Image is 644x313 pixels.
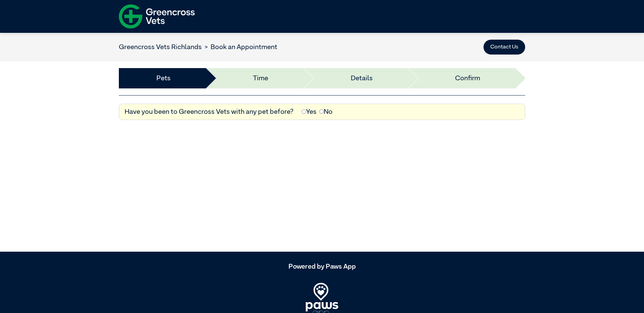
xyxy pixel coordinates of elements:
[119,42,277,52] nav: breadcrumb
[119,2,195,31] img: f-logo
[319,107,332,117] label: No
[319,109,324,114] input: No
[125,107,294,117] label: Have you been to Greencross Vets with any pet before?
[302,109,306,114] input: Yes
[156,73,171,83] a: Pets
[119,263,525,271] h5: Powered by Paws App
[484,40,525,55] button: Contact Us
[119,44,202,50] a: Greencross Vets Richlands
[202,42,277,52] li: Book an Appointment
[302,107,317,117] label: Yes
